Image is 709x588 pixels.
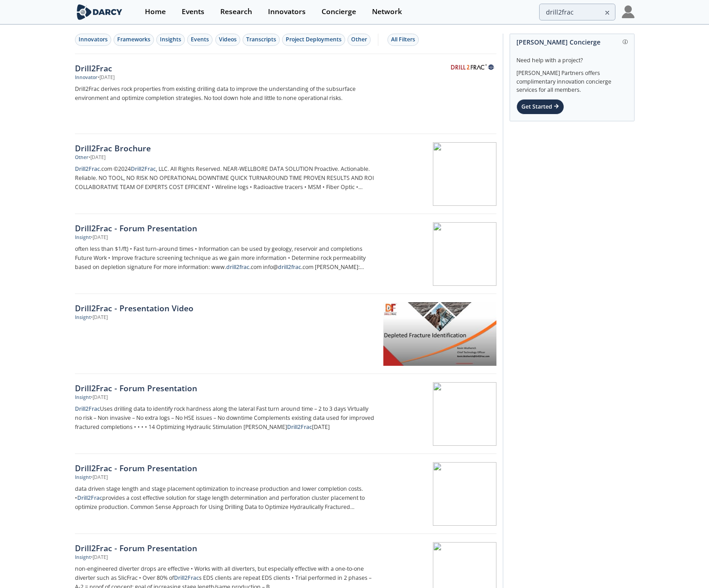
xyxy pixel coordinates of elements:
button: Insights [156,34,185,46]
a: Drill2Frac - Forum Presentation Insight •[DATE] data driven stage length and stage placement opti... [75,454,496,534]
div: Innovators [79,35,108,44]
button: Videos [215,34,240,46]
div: Other [75,154,89,161]
div: Drill2Frac - Forum Presentation [75,462,376,474]
strong: drill2frac [226,263,249,271]
div: Need help with a project? [516,50,628,65]
div: • [DATE] [91,234,108,241]
img: Profile [622,5,635,18]
div: Insight [75,234,91,241]
div: Innovator [75,74,98,81]
button: Frameworks [114,34,154,46]
div: Transcripts [246,35,276,44]
p: data driven stage length and stage placement optimization to increase production and lower comple... [75,484,376,512]
div: Research [220,8,252,15]
button: All Filters [387,34,419,46]
p: often less than $1/ft) • Fast turn-around times • Information can be used by geology, reservoir a... [75,244,376,272]
iframe: chat widget [671,552,700,579]
strong: drill2frac [278,263,301,271]
div: Concierge [322,8,356,15]
img: logo-wide.svg [75,4,124,20]
div: Frameworks [117,35,150,44]
div: Home [145,8,166,15]
div: Network [372,8,402,15]
div: • [DATE] [91,314,108,321]
div: Project Deployments [286,35,342,44]
div: Insights [160,35,181,44]
div: Events [191,35,209,44]
div: Insight [75,394,91,401]
strong: Drill2Frac [174,574,199,582]
div: • [DATE] [91,394,108,401]
strong: Drill2Frac [131,165,156,173]
div: Drill2Frac [75,62,376,74]
strong: Drill2Frac [287,423,312,431]
div: All Filters [391,35,415,44]
div: • [DATE] [89,154,105,161]
div: Insight [75,314,91,321]
div: Events [182,8,204,15]
strong: Drill2Frac [75,405,100,413]
div: [PERSON_NAME] Concierge [516,34,628,50]
a: Drill2Frac Brochure Other •[DATE] Drill2Frac.com ©2024Drill2Frac, LLC. All Rights Reserved. NEAR-... [75,134,496,214]
div: Get Started [516,99,564,115]
div: Insight [75,474,91,481]
div: Videos [219,35,237,44]
div: Drill2Frac Brochure [75,142,376,154]
strong: Drill2Frac [75,165,100,173]
a: Drill2Frac - Forum Presentation Insight •[DATE] Drill2FracUses drilling data to identify rock har... [75,374,496,454]
input: Advanced Search [539,4,615,20]
a: Drill2Frac - Presentation Video Insight •[DATE] [75,294,496,374]
div: Innovators [268,8,306,15]
div: [PERSON_NAME] Partners offers complimentary innovation concierge services for all members. [516,65,628,95]
img: information.svg [623,40,628,45]
p: .com ©2024 , LLC. All Rights Reserved. NEAR-WELLBORE DATA SOLUTION Proactive. Actionable. Reliabl... [75,164,376,192]
img: Drill2Frac [450,64,495,71]
div: Drill2Frac - Presentation Video [75,302,376,314]
div: • [DATE] [91,474,108,481]
button: Project Deployments [282,34,345,46]
a: Drill2Frac - Forum Presentation Insight •[DATE] often less than $1/ft) • Fast turn-around times •... [75,214,496,294]
button: Transcripts [243,34,280,46]
div: • [DATE] [91,554,108,561]
p: Uses drilling data to identify rock hardness along the lateral Fast turn around time – 2 to 3 day... [75,404,376,432]
div: Other [351,35,367,44]
div: Insight [75,554,91,561]
div: Drill2Frac - Forum Presentation [75,222,376,234]
strong: Drill2Frac [77,494,102,502]
button: Innovators [75,34,111,46]
p: Drill2Frac derives rock properties from existing drilling data to improve the understanding of th... [75,85,376,103]
button: Events [187,34,213,46]
a: Drill2Frac Innovator •[DATE] Drill2Frac derives rock properties from existing drilling data to im... [75,54,496,134]
div: Drill2Frac - Forum Presentation [75,382,376,394]
div: Drill2Frac - Forum Presentation [75,542,376,554]
button: Other [347,34,371,46]
div: • [DATE] [98,74,114,81]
